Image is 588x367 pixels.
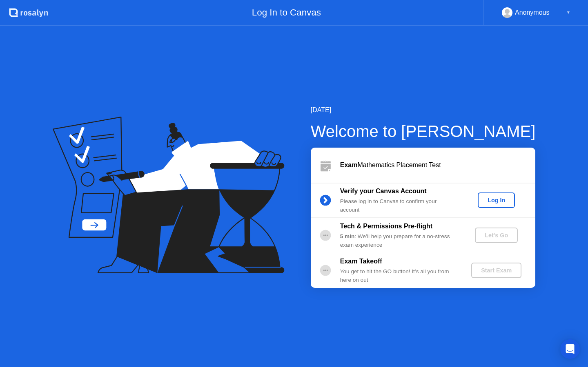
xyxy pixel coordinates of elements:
b: Exam [340,161,358,168]
div: Start Exam [474,267,518,274]
div: Open Intercom Messenger [560,339,580,359]
button: Start Exam [471,263,521,278]
div: [DATE] [311,105,536,115]
div: You get to hit the GO button! It’s all you from here on out [340,268,458,284]
b: 5 min [340,233,355,239]
div: ▼ [566,7,570,18]
div: : We’ll help you prepare for a no-stress exam experience [340,232,458,249]
div: Let's Go [478,232,514,239]
div: Mathematics Placement Test [340,160,535,170]
div: Please log in to Canvas to confirm your account [340,197,458,214]
b: Verify your Canvas Account [340,188,427,195]
div: Welcome to [PERSON_NAME] [311,119,536,144]
button: Log In [478,192,515,208]
b: Tech & Permissions Pre-flight [340,223,432,230]
b: Exam Takeoff [340,258,382,265]
div: Log In [481,197,512,203]
div: Anonymous [515,7,550,18]
button: Let's Go [475,228,518,243]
